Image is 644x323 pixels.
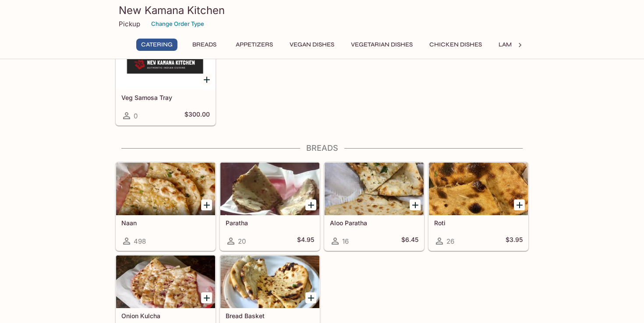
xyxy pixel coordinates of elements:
[231,39,278,51] button: Appetizers
[297,236,314,246] h5: $4.95
[147,17,208,31] button: Change Order Type
[116,162,216,251] a: Naan498
[220,256,319,308] div: Bread Basket
[346,39,418,51] button: Vegetarian Dishes
[434,219,523,227] h5: Roti
[494,39,544,51] button: Lamb Dishes
[305,199,316,210] button: Add Paratha
[119,4,525,17] h3: New Kamana Kitchen
[425,39,487,51] button: Chicken Dishes
[238,237,246,245] span: 20
[428,162,528,251] a: Roti26$3.95
[134,112,138,120] span: 0
[446,237,454,245] span: 26
[330,219,418,227] h5: Aloo Paratha
[226,312,314,319] h5: Bread Basket
[116,163,215,215] div: Naan
[201,199,212,210] button: Add Naan
[116,37,216,125] a: Veg Samosa Tray0$300.00
[116,256,215,308] div: Onion Kulcha
[115,143,529,153] h4: Breads
[220,162,320,251] a: Paratha20$4.95
[201,292,212,303] button: Add Onion Kulcha
[121,94,210,101] h5: Veg Samosa Tray
[324,162,424,251] a: Aloo Paratha16$6.45
[119,20,140,28] p: Pickup
[134,237,146,245] span: 498
[506,236,523,246] h5: $3.95
[410,199,421,210] button: Add Aloo Paratha
[401,236,418,246] h5: $6.45
[305,292,316,303] button: Add Bread Basket
[121,219,210,227] h5: Naan
[184,110,210,121] h5: $300.00
[121,312,210,319] h5: Onion Kulcha
[136,39,177,51] button: Catering
[514,199,525,210] button: Add Roti
[220,163,319,215] div: Paratha
[325,163,424,215] div: Aloo Paratha
[116,37,215,90] div: Veg Samosa Tray
[201,74,212,85] button: Add Veg Samosa Tray
[285,39,339,51] button: Vegan Dishes
[342,237,349,245] span: 16
[429,163,528,215] div: Roti
[184,39,224,51] button: Breads
[226,219,314,227] h5: Paratha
